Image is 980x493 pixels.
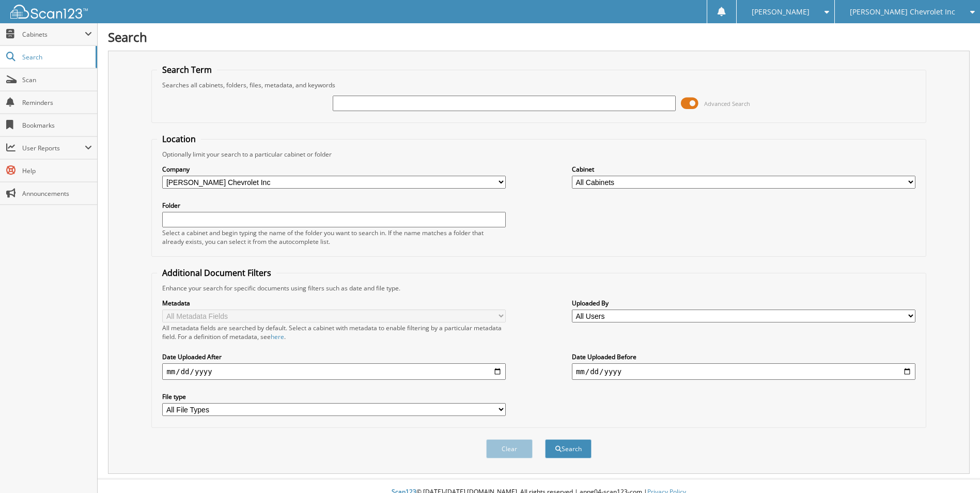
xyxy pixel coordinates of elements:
[22,75,92,84] span: Scan
[22,98,92,107] span: Reminders
[162,392,506,401] label: File type
[22,53,90,61] span: Search
[162,228,506,246] div: Select a cabinet and begin typing the name of the folder you want to search in. If the name match...
[486,439,533,458] button: Clear
[572,363,915,380] input: end
[157,267,276,279] legend: Additional Document Filters
[108,28,970,45] h1: Search
[162,363,506,380] input: start
[22,189,92,198] span: Announcements
[10,5,88,19] img: scan123-logo-white.svg
[162,323,506,341] div: All metadata fields are searched by default. Select a cabinet with metadata to enable filtering b...
[162,165,506,174] label: Company
[162,201,506,210] label: Folder
[572,299,915,307] label: Uploaded By
[704,100,750,107] span: Advanced Search
[157,64,217,75] legend: Search Term
[162,299,506,307] label: Metadata
[545,439,592,458] button: Search
[162,352,506,361] label: Date Uploaded After
[271,332,284,341] a: here
[572,352,915,361] label: Date Uploaded Before
[572,165,915,174] label: Cabinet
[157,284,920,292] div: Enhance your search for specific documents using filters such as date and file type.
[850,9,955,15] span: [PERSON_NAME] Chevrolet Inc
[157,81,920,89] div: Searches all cabinets, folders, files, metadata, and keywords
[752,9,810,15] span: [PERSON_NAME]
[157,133,201,145] legend: Location
[22,30,85,39] span: Cabinets
[22,121,92,130] span: Bookmarks
[22,144,85,152] span: User Reports
[157,150,920,159] div: Optionally limit your search to a particular cabinet or folder
[22,166,92,175] span: Help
